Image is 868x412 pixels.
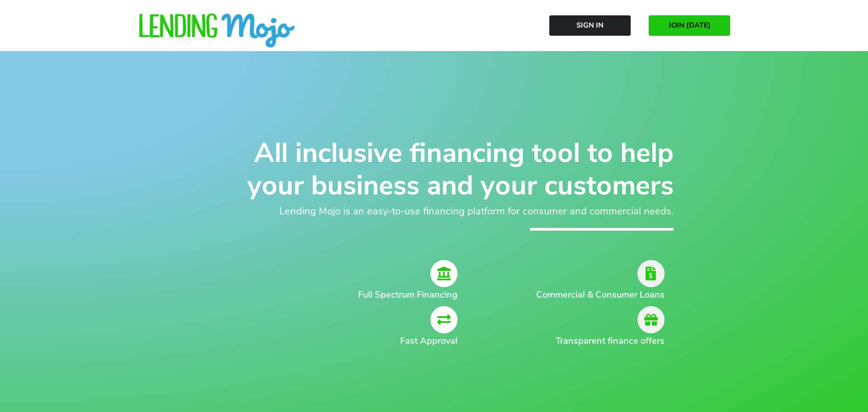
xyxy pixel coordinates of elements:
span: Sign In [576,21,604,29]
h2: Fast Approval [235,334,458,348]
h2: Lending Mojo is an easy-to-use financing platform for consumer and commercial needs. [194,204,674,219]
h1: All inclusive financing tool to help your business and your customers [194,137,674,202]
a: JOIN [DATE] [649,15,730,36]
h2: Full Spectrum Financing [235,288,458,302]
a: Sign In [549,15,631,36]
span: JOIN [DATE] [669,21,711,29]
h2: Commercial & Consumer Loans [521,288,665,302]
h2: Transparent finance offers [521,334,665,348]
img: lm-horizontal-logo [138,14,296,49]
